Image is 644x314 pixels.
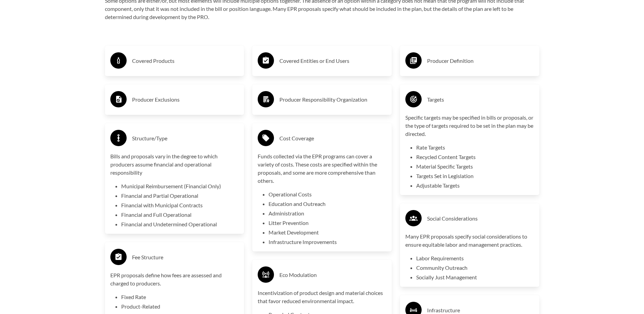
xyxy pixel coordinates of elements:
[427,94,534,105] h3: Targets
[269,238,386,246] li: Infrastructure Improvements
[416,172,534,180] li: Targets Set in Legislation
[416,273,534,281] li: Socially Just Management
[427,213,534,224] h3: Social Considerations
[405,232,534,249] p: Many EPR proposals specify social considerations to ensure equitable labor and management practices.
[427,55,534,66] h3: Producer Definition
[416,162,534,171] li: Material Specific Targets
[110,271,239,287] p: EPR proposals define how fees are assessed and charged to producers.
[279,269,386,280] h3: Eco Modulation
[416,143,534,152] li: Rate Targets
[269,200,386,208] li: Education and Outreach
[269,228,386,237] li: Market Development
[258,152,386,185] p: Funds collected via the EPR programs can cover a variety of costs. These costs are specified with...
[405,114,534,138] p: Specific targets may be specified in bills or proposals, or the type of targets required to be se...
[132,55,239,66] h3: Covered Products
[132,94,239,105] h3: Producer Exclusions
[121,220,239,228] li: Financial and Undetermined Operational
[121,201,239,209] li: Financial with Municipal Contracts
[258,289,386,305] p: Incentivization of product design and material choices that favor reduced environmental impact.
[269,219,386,227] li: Litter Prevention
[132,252,239,263] h3: Fee Structure
[269,190,386,198] li: Operational Costs
[279,94,386,105] h3: Producer Responsibility Organization
[121,211,239,219] li: Financial and Full Operational
[121,182,239,190] li: Municipal Reimbursement (Financial Only)
[416,181,534,190] li: Adjustable Targets
[269,209,386,217] li: Administration
[121,192,239,200] li: Financial and Partial Operational
[416,153,534,161] li: Recycled Content Targets
[121,293,239,301] li: Fixed Rate
[132,133,239,144] h3: Structure/Type
[279,133,386,144] h3: Cost Coverage
[121,302,239,311] li: Product-Related
[110,152,239,177] p: Bills and proposals vary in the degree to which producers assume financial and operational respon...
[279,55,386,66] h3: Covered Entities or End Users
[416,264,534,272] li: Community Outreach
[416,254,534,262] li: Labor Requirements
